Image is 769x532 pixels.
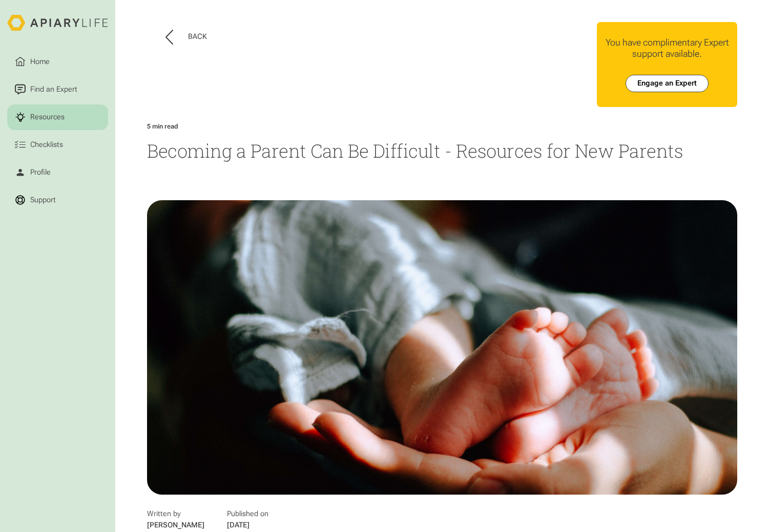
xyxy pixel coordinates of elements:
div: Find an Expert [29,84,79,95]
div: [DATE] [227,521,268,530]
a: Support [7,187,108,213]
div: Back [188,32,207,41]
div: Profile [29,167,53,178]
div: 5 min read [147,122,178,130]
a: Home [7,49,108,75]
div: Support [29,195,58,206]
div: Published on [227,509,268,519]
div: [PERSON_NAME] [147,521,204,530]
div: Checklists [29,139,65,151]
h1: Becoming a Parent Can Be Difficult - Resources for New Parents [147,138,737,163]
a: Profile [7,160,108,185]
div: Resources [29,112,67,123]
div: Home [29,56,52,68]
a: Engage an Expert [626,75,708,92]
button: Back [165,30,207,45]
a: Checklists [7,132,108,158]
a: Find an Expert [7,77,108,102]
a: Resources [7,104,108,130]
div: You have complimentary Expert support available. [605,37,730,60]
div: Written by [147,509,204,519]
